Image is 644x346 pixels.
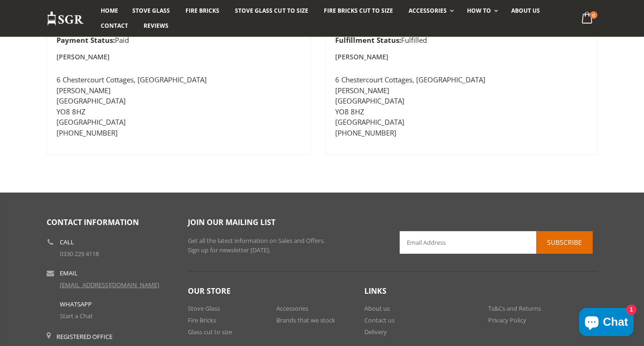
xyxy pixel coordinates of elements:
a: Fire Bricks [178,3,226,18]
inbox-online-store-chat: Shopify online store chat [576,308,636,338]
span: About us [511,7,540,15]
strong: Fulfillment Status: [335,35,401,45]
a: Stove Glass [188,304,220,313]
span: Links [364,286,386,296]
a: Ts&Cs and Returns [488,304,541,313]
span: Stove Glass Cut To Size [235,7,308,15]
a: Contact [94,18,135,33]
a: Delivery [364,328,387,336]
a: [EMAIL_ADDRESS][DOMAIN_NAME] [60,281,159,289]
span: 0 [590,11,597,19]
b: Email [60,270,78,276]
h5: [PERSON_NAME] [56,53,301,62]
span: How To [467,7,491,15]
img: Stove Glass Replacement [47,11,84,26]
a: 0330 229 4118 [60,249,99,258]
p: 6 Chestercourt Cottages, [GEOGRAPHIC_DATA] [PERSON_NAME] [GEOGRAPHIC_DATA] YO8 8HZ [GEOGRAPHIC_DA... [335,64,588,138]
span: Contact Information [47,217,139,227]
span: Stove Glass [132,7,170,15]
a: Glass cut to size [188,328,232,336]
a: About us [364,304,390,313]
button: Subscribe [536,231,593,254]
a: Home [94,3,125,18]
b: Registered Office [56,332,113,341]
span: Our Store [188,286,231,296]
a: Stove Glass Cut To Size [228,3,315,18]
h5: [PERSON_NAME] [335,53,588,62]
span: Fire Bricks Cut To Size [324,7,393,15]
a: 0 [578,9,597,28]
span: Contact [101,22,128,30]
a: Reviews [137,18,176,33]
p: Get all the latest information on Sales and Offers. Sign up for newsletter [DATE]. [188,236,386,255]
a: Fire Bricks Cut To Size [317,3,400,18]
a: Start a Chat [60,312,93,320]
a: Brands that we stock [276,316,335,324]
span: Accessories [409,7,447,15]
span: Join our mailing list [188,217,275,227]
p: Fulfilled [335,35,588,46]
a: Fire Bricks [188,316,216,324]
span: Reviews [144,22,169,30]
input: Email Address [400,231,593,254]
a: Contact us [364,316,394,324]
a: How To [460,3,503,18]
a: Privacy Policy [488,316,526,324]
a: Accessories [402,3,459,18]
a: Accessories [276,304,308,313]
span: Home [101,7,118,15]
p: 6 Chestercourt Cottages, [GEOGRAPHIC_DATA] [PERSON_NAME] [GEOGRAPHIC_DATA] YO8 8HZ [GEOGRAPHIC_DA... [56,64,301,138]
b: WhatsApp [60,301,92,307]
a: About us [504,3,547,18]
a: Stove Glass [125,3,177,18]
p: Paid [56,35,301,46]
span: Fire Bricks [185,7,219,15]
b: Call [60,239,74,245]
strong: Payment Status: [56,35,115,45]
